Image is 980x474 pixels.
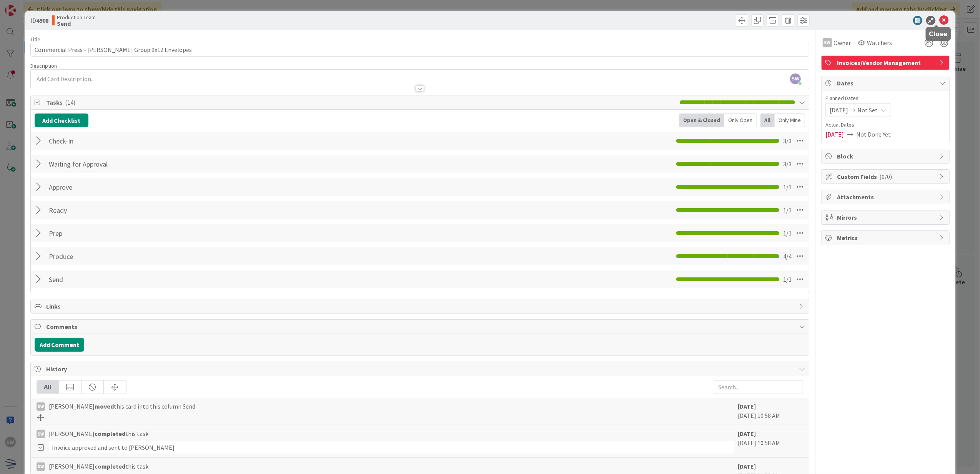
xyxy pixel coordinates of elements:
span: Not Done Yet [856,130,891,139]
input: type card name here... [30,43,810,57]
span: Owner [834,38,851,47]
span: Description [30,62,57,69]
div: [DATE] 10:58 AM [738,429,803,454]
input: Add Checklist... [46,180,219,194]
div: Only Mine [775,113,805,127]
span: Watchers [867,38,892,47]
button: Add Checklist [35,113,88,127]
input: Add Checklist... [46,249,219,263]
span: 1 / 1 [783,275,792,284]
span: Metrics [837,233,935,242]
b: completed [95,462,125,470]
span: 1 / 1 [783,182,792,192]
span: Block [837,152,935,161]
span: Custom Fields [837,172,935,181]
span: 4 / 4 [783,252,792,261]
b: Send [57,20,96,27]
span: Not Set [857,105,878,115]
b: [DATE] [738,462,756,470]
span: Actual Dates [825,121,945,129]
span: Attachments [837,192,935,202]
div: [DATE] 10:58 AM [738,402,803,421]
span: Mirrors [837,213,935,222]
span: [PERSON_NAME] this task [49,462,148,471]
input: Add Checklist... [46,157,219,171]
input: Add Checklist... [46,203,219,217]
span: SW [790,73,801,84]
div: All [37,381,59,394]
span: [DATE] [830,105,848,115]
div: All [760,113,775,127]
b: [DATE] [738,430,756,437]
span: Dates [837,78,935,88]
span: Comments [46,322,795,331]
span: 1 / 1 [783,205,792,215]
span: Planned Dates [825,94,945,102]
span: ( 0/0 ) [879,173,892,180]
div: Open & Closed [679,113,724,127]
span: ( 14 ) [65,98,75,106]
span: [PERSON_NAME] this task [49,429,148,438]
b: moved [95,402,114,410]
h5: Close [929,30,948,38]
span: History [46,364,795,374]
b: 4908 [36,17,48,24]
span: Tasks [46,98,676,107]
b: completed [95,430,125,437]
div: SW [37,430,45,438]
span: [DATE] [825,130,844,139]
span: Links [46,302,795,311]
span: 3 / 3 [783,159,792,169]
span: Production Team [57,14,96,20]
input: Add Checklist... [46,272,219,286]
span: 1 / 1 [783,229,792,238]
label: Title [30,36,40,43]
span: ID [30,16,48,25]
input: Add Checklist... [46,134,219,148]
div: SW [37,402,45,411]
span: [PERSON_NAME] this card into this column Send [49,402,195,411]
b: [DATE] [738,402,756,410]
input: Add Checklist... [46,226,219,240]
span: Invoices/Vendor Management [837,58,935,67]
div: SW [823,38,832,47]
input: Search... [714,380,803,394]
span: 3 / 3 [783,136,792,145]
div: Only Open [724,113,757,127]
button: Add Comment [35,338,84,352]
div: Invoice approved and sent to [PERSON_NAME] [49,441,734,454]
div: SW [37,462,45,471]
